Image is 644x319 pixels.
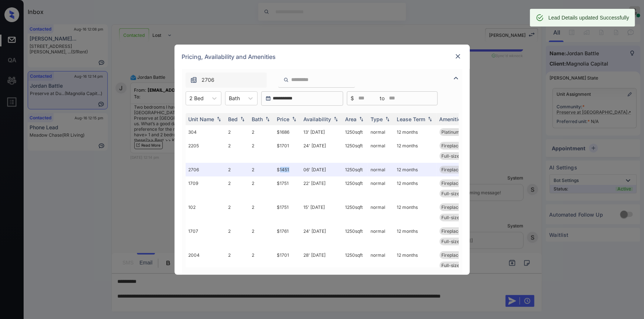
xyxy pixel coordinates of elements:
div: Type [371,116,383,122]
td: 22' [DATE] [301,176,342,200]
td: normal [368,139,394,163]
td: 1250 sqft [342,248,368,272]
div: Availability [304,116,331,122]
img: close [454,53,462,60]
td: $1701 [274,248,301,272]
td: $1761 [274,224,301,248]
td: 1250 sqft [342,125,368,139]
span: Full-size washe... [442,191,478,196]
td: 304 [186,125,225,139]
span: Fireplace [442,167,461,172]
td: $1686 [274,125,301,139]
span: Fireplace [442,252,461,258]
td: normal [368,224,394,248]
img: sorting [358,116,365,122]
img: sorting [384,116,391,122]
span: Full-size washe... [442,239,478,244]
div: Lead Details updated Successfully [548,11,629,24]
div: Price [277,116,290,122]
td: 2 [225,125,249,139]
td: 1709 [186,176,225,200]
span: Fireplace [442,228,461,234]
td: 1250 sqft [342,176,368,200]
div: Unit Name [189,116,214,122]
div: Lease Term [397,116,426,122]
td: 24' [DATE] [301,139,342,163]
img: sorting [426,116,434,122]
span: 2706 [202,76,215,84]
span: Full-size washe... [442,153,478,159]
img: sorting [332,116,340,122]
td: 2 [225,224,249,248]
span: Fireplace [442,180,461,186]
img: sorting [215,116,223,122]
img: sorting [264,116,271,122]
img: sorting [239,116,246,122]
div: Bed [228,116,238,122]
td: 2 [249,139,274,163]
td: 12 months [394,125,437,139]
td: $1701 [274,139,301,163]
td: 2 [249,176,274,200]
td: 24' [DATE] [301,224,342,248]
td: 2 [249,125,274,139]
td: normal [368,176,394,200]
td: 2 [225,248,249,272]
td: 2 [249,248,274,272]
td: 13' [DATE] [301,125,342,139]
span: $ [351,94,354,102]
div: Bath [252,116,263,122]
img: sorting [290,116,298,122]
span: Fireplace [442,143,461,148]
td: 12 months [394,200,437,224]
td: $1451 [274,163,301,176]
td: 12 months [394,224,437,248]
span: Full-size washe... [442,263,478,268]
span: Fireplace [442,204,461,210]
td: 2 [225,200,249,224]
div: Pricing, Availability and Amenities [175,45,470,69]
td: 1250 sqft [342,200,368,224]
td: 1250 sqft [342,224,368,248]
td: 1707 [186,224,225,248]
td: 15' [DATE] [301,200,342,224]
td: 2 [225,176,249,200]
td: 12 months [394,139,437,163]
td: 2 [249,224,274,248]
td: 1250 sqft [342,139,368,163]
img: icon-zuma [190,76,197,84]
td: 102 [186,200,225,224]
td: 12 months [394,248,437,272]
td: 06' [DATE] [301,163,342,176]
div: Amenities [440,116,464,122]
td: 2 [225,163,249,176]
span: to [380,94,385,102]
img: icon-zuma [452,74,461,83]
td: 1250 sqft [342,163,368,176]
td: 12 months [394,163,437,176]
td: 2 [249,200,274,224]
td: 2004 [186,248,225,272]
img: icon-zuma [283,77,289,83]
span: Full-size washe... [442,215,478,220]
td: normal [368,248,394,272]
td: normal [368,200,394,224]
td: 2706 [186,163,225,176]
td: $1751 [274,176,301,200]
td: 2 [249,163,274,176]
td: $1751 [274,200,301,224]
td: 2205 [186,139,225,163]
div: Area [345,116,357,122]
td: 2 [225,139,249,163]
td: normal [368,163,394,176]
td: 12 months [394,176,437,200]
td: 28' [DATE] [301,248,342,272]
td: normal [368,125,394,139]
span: Platinum - 2 Be... [442,129,477,135]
